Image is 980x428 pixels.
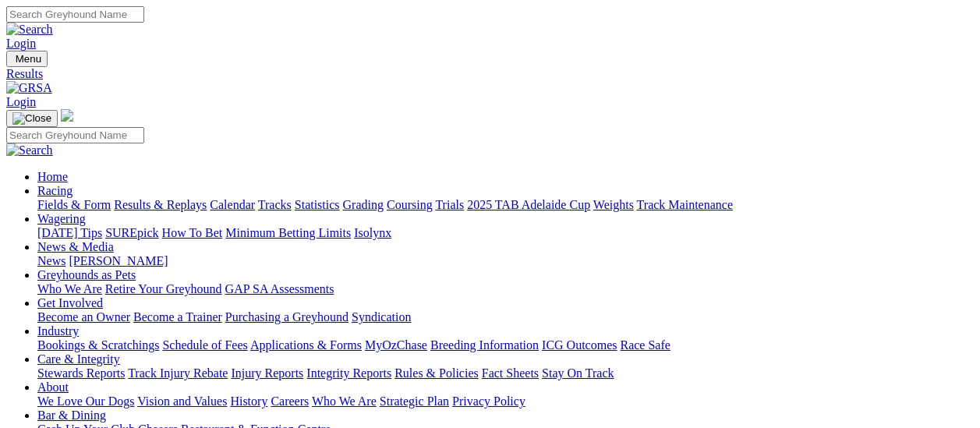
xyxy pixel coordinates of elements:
[365,338,427,352] a: MyOzChase
[352,310,411,324] a: Syndication
[482,366,539,380] a: Fact Sheets
[133,310,222,324] a: Become a Trainer
[225,310,348,324] a: Purchasing a Greyhound
[6,6,144,23] input: Search
[12,112,51,125] img: Close
[6,143,53,157] img: Search
[69,254,168,267] a: [PERSON_NAME]
[37,366,125,380] a: Stewards Reports
[380,394,449,408] a: Strategic Plan
[137,394,227,408] a: Vision and Values
[6,37,36,50] a: Login
[16,53,41,65] span: Menu
[387,198,433,211] a: Coursing
[394,366,479,380] a: Rules & Policies
[542,366,614,380] a: Stay On Track
[354,226,391,239] a: Isolynx
[37,198,974,212] div: Racing
[637,198,733,211] a: Track Maintenance
[114,198,207,211] a: Results & Replays
[6,127,144,143] input: Search
[250,338,362,352] a: Applications & Forms
[37,409,106,422] a: Bar & Dining
[37,282,974,296] div: Greyhounds as Pets
[37,352,120,366] a: Care & Integrity
[231,366,303,380] a: Injury Reports
[37,324,79,338] a: Industry
[37,184,73,197] a: Racing
[230,394,267,408] a: History
[6,67,974,81] a: Results
[162,226,223,239] a: How To Bet
[430,338,539,352] a: Breeding Information
[128,366,228,380] a: Track Injury Rebate
[6,23,53,37] img: Search
[6,95,36,108] a: Login
[37,254,65,267] a: News
[620,338,670,352] a: Race Safe
[435,198,464,211] a: Trials
[210,198,255,211] a: Calendar
[37,296,103,310] a: Get Involved
[37,170,68,183] a: Home
[225,226,351,239] a: Minimum Betting Limits
[37,268,136,281] a: Greyhounds as Pets
[37,310,974,324] div: Get Involved
[37,366,974,380] div: Care & Integrity
[37,310,130,324] a: Become an Owner
[37,226,102,239] a: [DATE] Tips
[343,198,384,211] a: Grading
[271,394,309,408] a: Careers
[37,226,974,240] div: Wagering
[61,109,73,122] img: logo-grsa-white.png
[6,81,52,95] img: GRSA
[37,212,86,225] a: Wagering
[37,394,974,409] div: About
[37,338,974,352] div: Industry
[312,394,377,408] a: Who We Are
[542,338,617,352] a: ICG Outcomes
[452,394,525,408] a: Privacy Policy
[37,282,102,295] a: Who We Are
[225,282,334,295] a: GAP SA Assessments
[37,240,114,253] a: News & Media
[295,198,340,211] a: Statistics
[37,380,69,394] a: About
[162,338,247,352] a: Schedule of Fees
[6,51,48,67] button: Toggle navigation
[593,198,634,211] a: Weights
[105,226,158,239] a: SUREpick
[467,198,590,211] a: 2025 TAB Adelaide Cup
[6,110,58,127] button: Toggle navigation
[306,366,391,380] a: Integrity Reports
[37,338,159,352] a: Bookings & Scratchings
[37,254,974,268] div: News & Media
[37,394,134,408] a: We Love Our Dogs
[37,198,111,211] a: Fields & Form
[258,198,292,211] a: Tracks
[105,282,222,295] a: Retire Your Greyhound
